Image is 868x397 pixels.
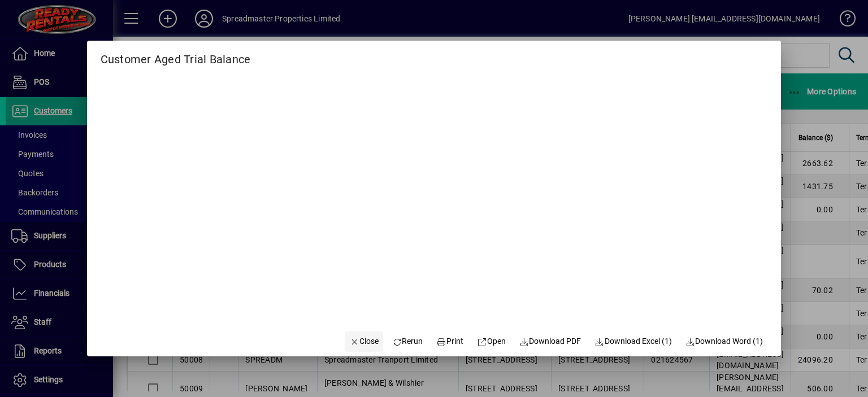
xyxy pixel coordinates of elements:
[477,335,506,347] span: Open
[515,331,586,352] a: Download PDF
[345,331,383,352] button: Close
[392,335,423,347] span: Rerun
[349,335,379,347] span: Close
[432,331,468,352] button: Print
[594,335,672,347] span: Download Excel (1)
[519,335,581,347] span: Download PDF
[437,335,464,347] span: Print
[685,335,763,347] span: Download Word (1)
[87,41,264,68] h2: Customer Aged Trial Balance
[681,331,768,352] button: Download Word (1)
[590,331,676,352] button: Download Excel (1)
[472,331,510,352] a: Open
